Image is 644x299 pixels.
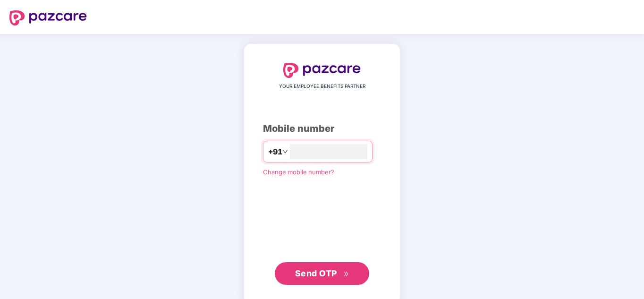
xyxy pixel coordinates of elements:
span: down [282,149,288,154]
img: logo [283,63,361,78]
span: Send OTP [295,268,337,278]
img: logo [9,10,87,26]
div: Mobile number [263,121,381,136]
span: double-right [343,271,349,277]
span: +91 [268,146,282,158]
a: Change mobile number? [263,168,334,176]
button: Send OTPdouble-right [275,262,369,285]
span: YOUR EMPLOYEE BENEFITS PARTNER [279,83,365,90]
